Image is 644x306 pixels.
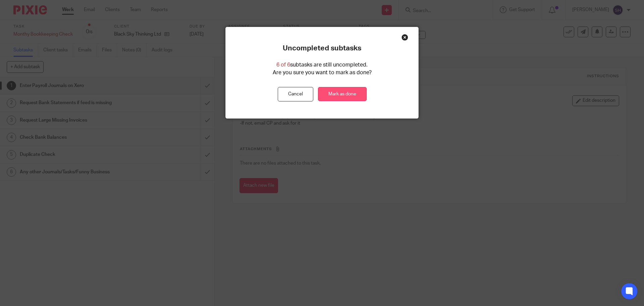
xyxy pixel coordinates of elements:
p: Are you sure you want to mark as done? [273,69,372,77]
div: Close this dialog window [401,34,408,41]
p: subtasks are still uncompleted. [276,61,368,69]
p: Uncompleted subtasks [283,44,361,53]
a: Mark as done [318,87,367,101]
button: Cancel [278,87,313,101]
span: 6 of 6 [276,62,290,68]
